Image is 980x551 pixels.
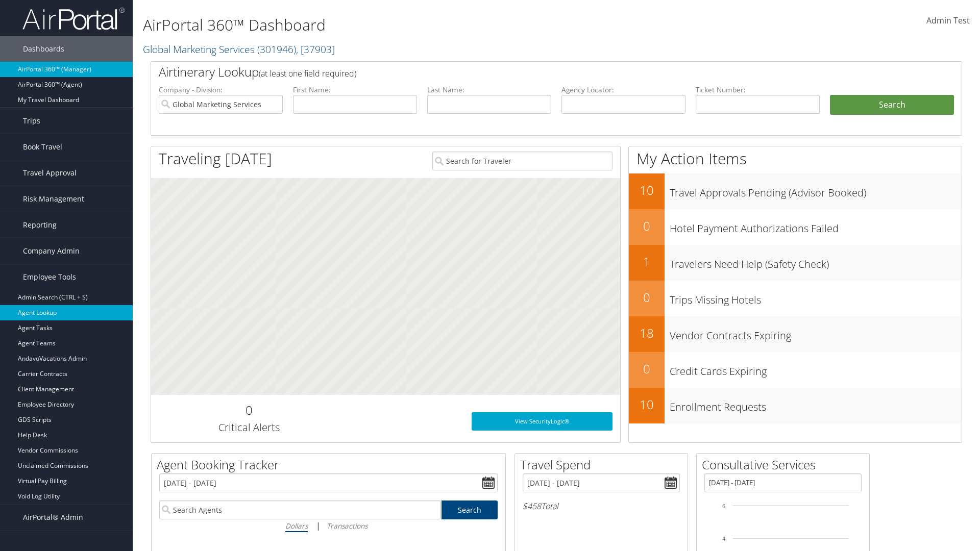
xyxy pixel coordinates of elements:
h2: Agent Booking Tracker [157,456,505,473]
span: , [ 37903 ] [296,42,335,56]
span: Dashboards [23,36,64,62]
a: 18Vendor Contracts Expiring [629,316,962,352]
tspan: 6 [722,503,725,509]
h3: Enrollment Requests [670,395,962,414]
span: (at least one field required) [259,68,356,79]
h2: 10 [629,182,665,199]
input: Search for Traveler [432,152,612,170]
a: 0Trips Missing Hotels [629,281,962,316]
h6: Total [523,500,680,512]
span: Travel Approval [23,160,77,186]
h3: Travelers Need Help (Safety Check) [670,252,962,271]
h3: Hotel Payment Authorizations Failed [670,216,962,236]
a: 10Enrollment Requests [629,388,962,423]
span: Employee Tools [23,264,76,290]
a: Global Marketing Services [143,42,335,56]
h1: Traveling [DATE] [159,148,272,169]
label: Agency Locator: [561,85,685,95]
a: Search [442,500,498,519]
span: ( 301946 ) [257,42,296,56]
h2: 0 [629,289,665,306]
h2: 0 [629,217,665,235]
a: 0Credit Cards Expiring [629,352,962,388]
a: 1Travelers Need Help (Safety Check) [629,245,962,281]
h2: 18 [629,324,665,342]
a: Admin Test [926,5,970,37]
i: Dollars [285,521,308,531]
i: Transactions [327,521,367,531]
span: Book Travel [23,134,62,160]
h2: Airtinerary Lookup [159,63,887,81]
label: Ticket Number: [696,85,820,95]
button: Search [830,95,954,115]
h2: 0 [629,360,665,378]
h2: 0 [159,402,339,419]
div: | [159,519,498,532]
h2: 1 [629,253,665,270]
span: Company Admin [23,238,80,264]
span: Admin Test [926,15,970,26]
h3: Critical Alerts [159,420,339,435]
h2: Travel Spend [520,456,688,473]
h2: 10 [629,396,665,413]
span: $458 [523,500,541,512]
label: Last Name: [427,85,551,95]
label: Company - Division: [159,85,283,95]
h1: My Action Items [629,148,962,169]
input: Search Agents [159,500,441,519]
tspan: 4 [722,536,725,542]
h3: Vendor Contracts Expiring [670,323,962,343]
span: Risk Management [23,186,84,212]
h3: Travel Approvals Pending (Advisor Booked) [670,181,962,200]
h1: AirPortal 360™ Dashboard [143,14,694,36]
span: Reporting [23,212,57,238]
span: Trips [23,108,40,134]
label: First Name: [293,85,417,95]
a: 10Travel Approvals Pending (Advisor Booked) [629,173,962,209]
span: AirPortal® Admin [23,505,83,530]
a: 0Hotel Payment Authorizations Failed [629,209,962,245]
img: airportal-logo.png [22,7,125,31]
h3: Trips Missing Hotels [670,288,962,307]
a: View SecurityLogic® [472,412,612,431]
h2: Consultative Services [702,456,869,473]
h3: Credit Cards Expiring [670,359,962,379]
